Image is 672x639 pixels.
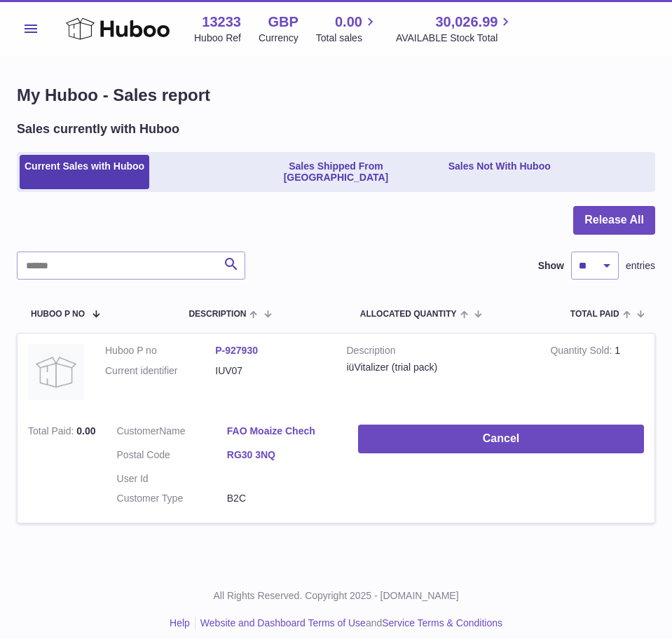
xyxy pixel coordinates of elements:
td: 1 [540,334,654,414]
dd: B2C [227,492,337,505]
a: FAO Moaize Chech [227,425,337,438]
dt: User Id [117,472,227,486]
span: 0.00 [76,425,95,437]
h1: My Huboo - Sales report [17,84,655,106]
dt: Name [117,425,227,441]
p: All Rights Reserved. Copyright 2025 - [DOMAIN_NAME] [11,589,661,603]
img: no-photo.jpg [28,344,84,400]
a: 30,026.99 AVAILABLE Stock Total [396,13,514,45]
a: Sales Shipped From [GEOGRAPHIC_DATA] [231,155,440,190]
span: 0.00 [335,13,362,32]
div: Huboo Ref [194,32,241,45]
strong: GBP [268,13,298,32]
strong: Description [347,344,530,361]
a: P-927930 [215,345,258,356]
a: Service Terms & Conditions [382,617,502,628]
dt: Huboo P no [105,344,215,357]
span: Description [188,310,246,319]
dt: Customer Type [117,492,227,505]
span: entries [626,259,655,273]
div: iüVitalizer (trial pack) [347,361,530,374]
strong: Quantity Sold [550,345,615,359]
a: Help [170,617,190,628]
a: Current Sales with Huboo [20,155,149,190]
a: Sales Not With Huboo [444,155,556,190]
label: Show [538,259,564,273]
span: Total paid [570,310,619,319]
a: Website and Dashboard Terms of Use [200,617,366,628]
strong: 13233 [202,13,241,32]
li: and [196,617,502,630]
span: Huboo P no [31,310,85,319]
span: Customer [117,425,160,437]
button: Release All [573,206,655,235]
dd: IUV07 [215,364,325,378]
strong: Total Paid [28,425,76,440]
a: RG30 3NQ [227,448,337,462]
dt: Postal Code [117,448,227,465]
a: 0.00 Total sales [316,13,378,45]
dt: Current identifier [105,364,215,378]
button: Cancel [358,425,644,453]
span: ALLOCATED Quantity [360,310,457,319]
span: 30,026.99 [435,13,498,32]
h2: Sales currently with Huboo [17,121,179,137]
span: Total sales [316,32,378,45]
span: AVAILABLE Stock Total [396,32,514,45]
div: Currency [259,32,299,45]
